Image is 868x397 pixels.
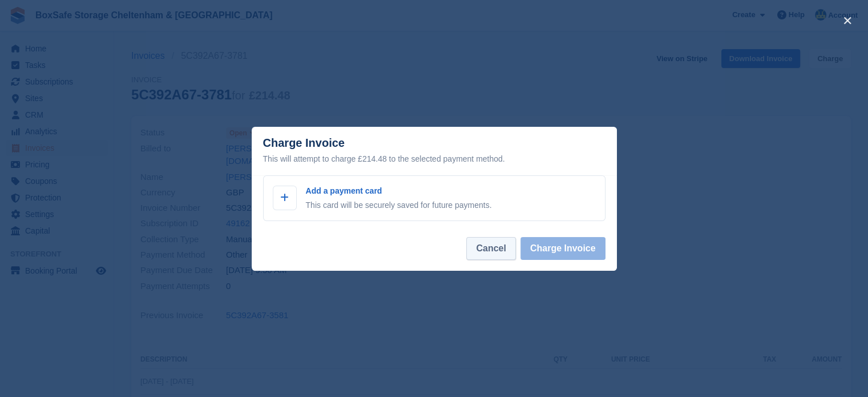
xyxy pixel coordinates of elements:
[263,175,605,221] a: Add a payment card This card will be securely saved for future payments.
[306,199,492,211] p: This card will be securely saved for future payments.
[263,137,605,166] div: Charge Invoice
[263,152,605,166] div: This will attempt to charge £214.48 to the selected payment method.
[306,185,492,197] p: Add a payment card
[466,237,515,260] button: Cancel
[520,237,605,260] button: Charge Invoice
[838,11,857,30] button: close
